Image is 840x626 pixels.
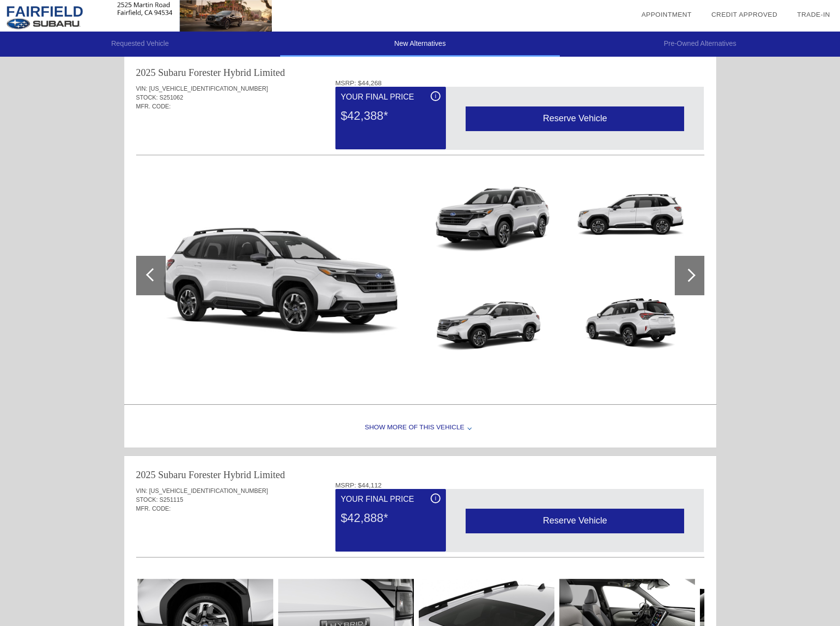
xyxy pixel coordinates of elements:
li: Pre-Owned Alternatives [560,32,840,57]
div: Reserve Vehicle [466,106,684,131]
span: STOCK: [136,496,158,503]
div: MSRP: $44,112 [335,482,704,489]
span: STOCK: [136,94,158,101]
span: VIN: [136,85,147,92]
img: 58d2e1306d76edc976e73a7d0c062821.jpg [423,278,559,380]
span: S251062 [159,94,183,101]
div: Quoted on [DATE] 9:48:57 PM [136,126,704,141]
span: [US_VEHICLE_IDENTIFICATION_NUMBER] [149,85,268,92]
a: Appointment [641,11,692,18]
div: i [431,91,440,101]
div: 2025 Subaru Forester Hybrid [136,66,252,79]
div: $42,388* [341,103,440,129]
img: 112ba60ab1a4207784a87b58ded70804.jpg [423,171,559,273]
a: Trade-In [797,11,830,18]
div: Show More of this Vehicle [124,408,716,448]
span: VIN: [136,487,147,494]
div: Limited [254,468,285,482]
span: MFR. CODE: [136,505,171,512]
div: MSRP: $44,268 [335,79,704,87]
img: 26151ee4c50c6790c8d4a393da41ce28.jpg [564,171,699,273]
span: [US_VEHICLE_IDENTIFICATION_NUMBER] [149,487,268,494]
div: Your Final Price [341,91,440,103]
a: Credit Approved [711,11,777,18]
img: eedc5efd6c869e327af8e624e43603e7.jpg [136,171,416,380]
div: Limited [254,66,285,79]
span: S251115 [159,496,183,503]
div: $42,888* [341,505,440,531]
div: 2025 Subaru Forester Hybrid [136,468,252,482]
div: Quoted on [DATE] 9:48:57 PM [136,528,704,544]
div: Reserve Vehicle [466,509,684,533]
div: Your Final Price [341,493,440,505]
li: New Alternatives [280,32,560,57]
img: ace990169d1bd631ec8c91a5a2fb485e.jpg [564,278,699,380]
div: i [431,493,440,503]
span: MFR. CODE: [136,103,171,110]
